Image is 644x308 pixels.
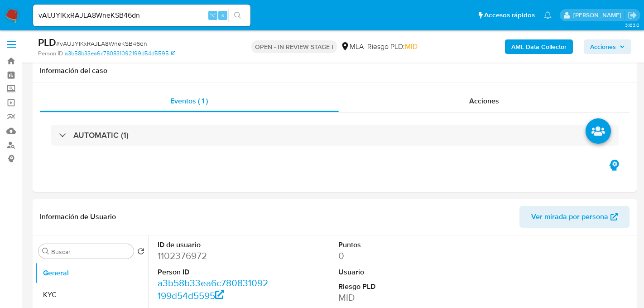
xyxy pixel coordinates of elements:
span: Eventos ( 1 ) [170,96,208,106]
h1: Información del caso [40,66,630,75]
button: Buscar [42,248,49,255]
div: AUTOMATIC (1) [51,125,619,146]
span: Riesgo PLD: [367,42,418,52]
b: AML Data Collector [511,39,567,54]
button: AML Data Collector [505,39,573,54]
dd: 0 [338,249,450,262]
a: a3b58b33ea6c780831092199d54d5595 [158,276,268,302]
span: ⌥ [209,11,216,20]
button: Volver al orden por defecto [137,248,144,258]
h3: AUTOMATIC (1) [73,130,129,140]
p: OPEN - IN REVIEW STAGE I [251,40,337,53]
dt: Puntos [338,240,450,250]
span: MID [405,41,418,52]
div: MLA [341,42,364,52]
span: s [221,11,224,20]
span: Accesos rápidos [484,10,535,20]
h1: Información de Usuario [40,212,116,221]
a: Notificaciones [544,11,552,19]
button: KYC [35,284,148,306]
p: gabriela.sanchez@mercadolibre.com [573,11,625,20]
b: Person ID [38,49,63,58]
b: PLD [38,35,56,49]
span: Acciones [590,39,616,54]
span: # vAUJYlKxRAJLA8WneKSB46dn [56,39,147,48]
dt: Riesgo PLD [338,282,450,292]
button: search-icon [228,9,247,22]
button: General [35,262,148,284]
dt: Person ID [158,267,269,277]
span: Ver mirada por persona [531,206,608,228]
span: Acciones [469,96,499,106]
dd: MID [338,291,450,304]
a: Salir [628,10,637,20]
dt: ID de usuario [158,240,269,250]
dt: Usuario [338,267,450,277]
input: Buscar [51,248,130,256]
input: Buscar usuario o caso... [33,10,250,21]
a: a3b58b33ea6c780831092199d54d5595 [65,49,175,58]
button: Acciones [584,39,631,54]
dd: 1102376972 [158,249,269,262]
button: Ver mirada por persona [519,206,630,228]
